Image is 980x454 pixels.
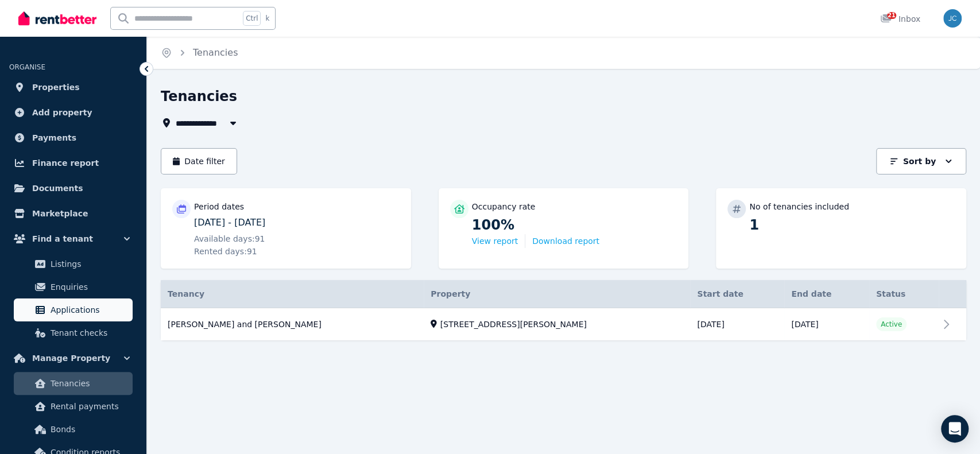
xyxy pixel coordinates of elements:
span: Rented days: 91 [194,246,257,257]
p: Period dates [194,201,244,212]
span: Applications [51,303,128,317]
nav: Breadcrumb [147,37,251,69]
button: Manage Property [9,347,137,370]
p: Occupancy rate [472,201,536,212]
a: Payments [9,126,137,149]
span: Listings [51,257,128,271]
p: 100% [472,216,677,234]
th: End date [784,280,869,308]
p: 1 [749,216,955,234]
p: No of tenancies included [749,201,849,212]
th: Status [869,280,939,308]
span: Finance report [32,156,99,170]
a: Tenancies [14,372,133,395]
span: Tenancy [168,288,204,300]
a: View details for Bernardo Marson and Isabele Iser Marson [161,308,966,341]
p: Sort by [903,156,936,167]
a: Applications [14,298,133,321]
div: Open Intercom Messenger [941,415,969,443]
a: Tenant checks [14,321,133,344]
a: Bonds [14,418,133,441]
span: Manage Property [32,351,110,365]
button: Date filter [161,148,237,174]
span: Properties [32,80,80,94]
span: Documents [32,181,83,195]
img: RentBetter [18,10,96,27]
span: Find a tenant [32,232,93,246]
a: Documents [9,177,137,200]
img: Jessica Crosthwaite [943,9,962,28]
span: Rental payments [51,399,128,413]
button: View report [472,235,518,247]
span: Tenancies [193,46,238,60]
a: Enquiries [14,275,133,298]
a: Rental payments [14,395,133,418]
div: Inbox [880,13,920,25]
a: Properties [9,76,137,99]
span: Enquiries [51,280,128,294]
span: k [265,14,269,23]
span: Marketplace [32,207,88,220]
span: Payments [32,131,76,145]
h1: Tenancies [161,87,237,106]
a: Listings [14,253,133,275]
a: Add property [9,101,137,124]
span: Available days: 91 [194,233,265,245]
span: Bonds [51,422,128,436]
th: Start date [690,280,784,308]
span: ORGANISE [9,63,45,71]
button: Find a tenant [9,227,137,250]
a: Marketplace [9,202,137,225]
span: Add property [32,106,92,119]
span: Ctrl [243,11,261,26]
button: Download report [532,235,599,247]
button: Sort by [876,148,966,174]
span: Tenant checks [51,326,128,340]
span: 21 [887,12,896,19]
a: Finance report [9,152,137,174]
th: Property [424,280,690,308]
span: Tenancies [51,377,128,390]
p: [DATE] - [DATE] [194,216,400,230]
